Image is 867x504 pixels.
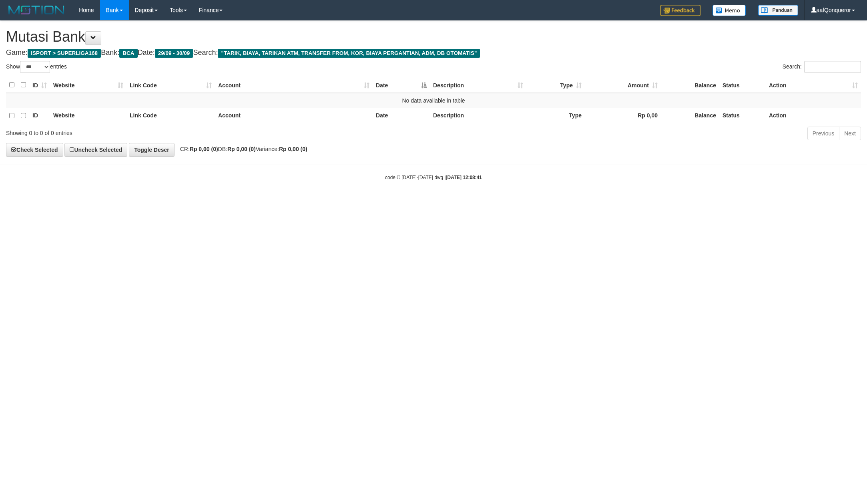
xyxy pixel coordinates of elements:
[526,108,585,123] th: Type
[50,77,126,93] th: Website: activate to sort column ascending
[227,146,256,152] strong: Rp 0,00 (0)
[430,108,526,123] th: Description
[64,143,127,157] a: Uncheck Selected
[758,5,798,16] img: panduan.png
[176,146,307,152] span: CR: DB: Variance:
[839,127,861,140] a: Next
[279,146,307,152] strong: Rp 0,00 (0)
[585,108,661,123] th: Rp 0,00
[29,77,50,93] th: ID: activate to sort column ascending
[28,49,101,58] span: ISPORT > SUPERLIGA168
[126,108,215,123] th: Link Code
[218,49,480,58] span: "TARIK, BIAYA, TARIKAN ATM, TRANSFER FROM, KOR, BIAYA PERGANTIAN, ADM, DB OTOMATIS"
[6,4,67,16] img: MOTION_logo.png
[215,108,373,123] th: Account
[6,143,63,157] a: Check Selected
[155,49,193,58] span: 29/09 - 30/09
[807,127,839,140] a: Previous
[783,61,861,73] label: Search:
[719,77,766,93] th: Status
[6,61,67,73] label: Show entries
[6,126,355,137] div: Showing 0 to 0 of 0 entries
[126,77,215,93] th: Link Code: activate to sort column ascending
[446,175,482,180] strong: [DATE] 12:08:41
[373,108,430,123] th: Date
[385,175,482,180] small: code © [DATE]-[DATE] dwg |
[804,61,861,73] input: Search:
[719,108,766,123] th: Status
[6,29,861,45] h1: Mutasi Bank
[190,146,218,152] strong: Rp 0,00 (0)
[29,108,50,123] th: ID
[20,61,50,73] select: Showentries
[373,77,430,93] th: Date: activate to sort column descending
[766,77,861,93] th: Action: activate to sort column ascending
[661,77,719,93] th: Balance
[6,93,861,108] td: No data available in table
[766,108,861,123] th: Action
[585,77,661,93] th: Amount: activate to sort column ascending
[6,49,861,57] h4: Game: Bank: Date: Search:
[50,108,126,123] th: Website
[660,5,700,16] img: Feedback.jpg
[215,77,373,93] th: Account: activate to sort column ascending
[119,49,137,58] span: BCA
[661,108,719,123] th: Balance
[526,77,585,93] th: Type: activate to sort column ascending
[129,143,175,157] a: Toggle Descr
[430,77,526,93] th: Description: activate to sort column ascending
[712,5,746,16] img: Button%20Memo.svg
